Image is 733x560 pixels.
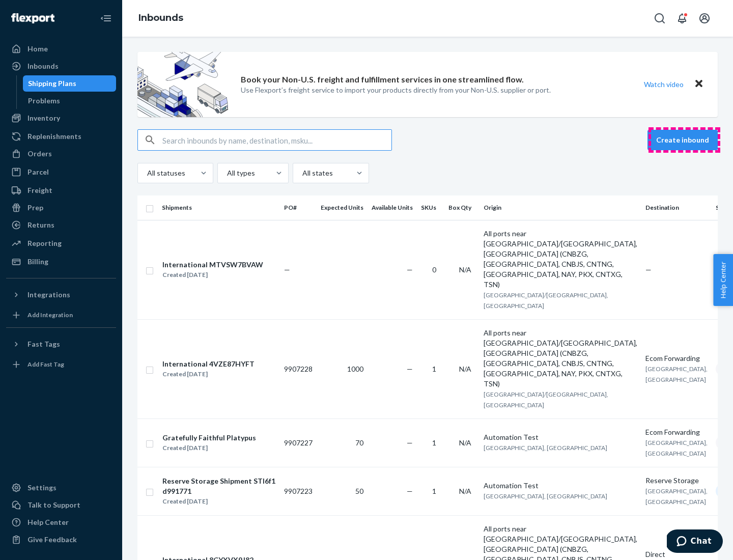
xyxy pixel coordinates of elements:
[28,96,60,106] div: Problems
[459,438,471,447] span: N/A
[27,339,60,349] div: Fast Tags
[241,85,551,95] p: Use Flexport’s freight service to import your products directly from your Non-U.S. supplier or port.
[27,113,60,123] div: Inventory
[484,328,637,389] div: All ports near [GEOGRAPHIC_DATA]/[GEOGRAPHIC_DATA], [GEOGRAPHIC_DATA] (CNBZG, [GEOGRAPHIC_DATA], ...
[280,195,317,220] th: PO#
[162,369,255,379] div: Created [DATE]
[241,74,524,86] p: Book your Non-U.S. freight and fulfillment services in one streamlined flow.
[432,438,436,447] span: 1
[96,8,116,29] button: Close Navigation
[130,4,191,33] ol: breadcrumbs
[226,168,227,178] input: All types
[6,110,116,126] a: Inventory
[484,229,637,290] div: All ports near [GEOGRAPHIC_DATA]/[GEOGRAPHIC_DATA], [GEOGRAPHIC_DATA] (CNBZG, [GEOGRAPHIC_DATA], ...
[645,475,708,486] div: Reserve Storage
[146,168,147,178] input: All statuses
[162,433,256,443] div: Gratefully Faithful Platypus
[355,487,363,495] span: 50
[355,438,363,447] span: 70
[162,260,263,270] div: International MTVSW7BVAW
[484,432,637,442] div: Automation Test
[301,168,302,178] input: All states
[6,254,116,270] a: Billing
[6,480,116,496] a: Settings
[432,487,436,495] span: 1
[162,443,256,453] div: Created [DATE]
[480,195,641,220] th: Origin
[6,41,116,57] a: Home
[284,265,290,274] span: —
[407,365,413,373] span: —
[27,483,57,493] div: Settings
[407,438,413,447] span: —
[645,427,708,437] div: Ecom Forwarding
[27,167,49,177] div: Parcel
[162,476,275,496] div: Reserve Storage Shipment STI6f1d991771
[27,500,80,510] div: Talk to Support
[138,12,183,23] a: Inbounds
[650,8,670,29] button: Open Search Box
[280,319,317,418] td: 9907228
[368,195,417,220] th: Available Units
[158,195,280,220] th: Shipments
[444,195,480,220] th: Box Qty
[484,291,608,310] span: [GEOGRAPHIC_DATA]/[GEOGRAPHIC_DATA], [GEOGRAPHIC_DATA]
[27,149,52,159] div: Orders
[6,235,116,251] a: Reporting
[27,257,48,267] div: Billing
[6,356,116,373] a: Add Fast Tag
[6,307,116,323] a: Add Integration
[162,359,255,369] div: International 4VZE87HYFT
[6,531,116,548] button: Give Feedback
[432,365,436,373] span: 1
[317,195,368,220] th: Expected Units
[484,444,607,452] span: [GEOGRAPHIC_DATA], [GEOGRAPHIC_DATA]
[694,8,715,29] button: Open account menu
[27,290,70,300] div: Integrations
[432,265,436,274] span: 0
[27,535,77,545] div: Give Feedback
[645,365,708,383] span: [GEOGRAPHIC_DATA], [GEOGRAPHIC_DATA]
[280,467,317,515] td: 9907223
[27,61,59,71] div: Inbounds
[27,44,48,54] div: Home
[637,77,690,92] button: Watch video
[6,514,116,530] a: Help Center
[27,220,54,230] div: Returns
[459,265,471,274] span: N/A
[11,13,54,23] img: Flexport logo
[407,265,413,274] span: —
[27,131,81,142] div: Replenishments
[27,238,62,248] div: Reporting
[162,270,263,280] div: Created [DATE]
[27,360,64,369] div: Add Fast Tag
[6,217,116,233] a: Returns
[484,390,608,409] span: [GEOGRAPHIC_DATA]/[GEOGRAPHIC_DATA], [GEOGRAPHIC_DATA]
[6,287,116,303] button: Integrations
[647,130,718,150] button: Create inbound
[27,203,43,213] div: Prep
[645,439,708,457] span: [GEOGRAPHIC_DATA], [GEOGRAPHIC_DATA]
[27,311,73,319] div: Add Integration
[6,336,116,352] button: Fast Tags
[27,185,52,195] div: Freight
[407,487,413,495] span: —
[645,265,652,274] span: —
[6,128,116,145] a: Replenishments
[645,353,708,363] div: Ecom Forwarding
[692,77,706,92] button: Close
[459,365,471,373] span: N/A
[6,182,116,199] a: Freight
[162,130,391,150] input: Search inbounds by name, destination, msku...
[6,58,116,74] a: Inbounds
[672,8,692,29] button: Open notifications
[162,496,275,507] div: Created [DATE]
[713,254,733,306] button: Help Center
[6,497,116,513] button: Talk to Support
[347,365,363,373] span: 1000
[667,529,723,555] iframe: Opens a widget where you can chat to one of our agents
[641,195,712,220] th: Destination
[28,78,76,89] div: Shipping Plans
